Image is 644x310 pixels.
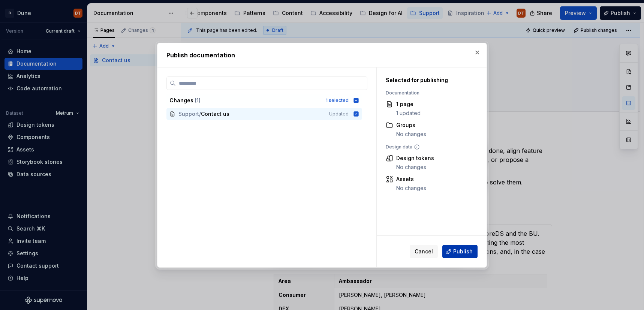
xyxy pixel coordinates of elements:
[329,111,349,117] span: Updated
[396,175,426,183] div: Assets
[396,163,434,171] div: No changes
[396,121,426,129] div: Groups
[396,130,426,138] div: No changes
[396,154,434,162] div: Design tokens
[410,245,438,258] button: Cancel
[453,248,473,255] span: Publish
[326,97,349,103] div: 1 selected
[166,51,478,60] h2: Publish documentation
[442,245,478,258] button: Publish
[396,109,421,117] div: 1 updated
[386,90,474,96] div: Documentation
[386,144,474,150] div: Design data
[169,97,321,104] div: Changes
[199,110,201,118] span: /
[178,110,199,118] span: Support
[195,97,201,103] span: ( 1 )
[396,100,421,108] div: 1 page
[415,248,433,255] span: Cancel
[201,110,229,118] span: Contact us
[386,76,474,84] div: Selected for publishing
[396,184,426,192] div: No changes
